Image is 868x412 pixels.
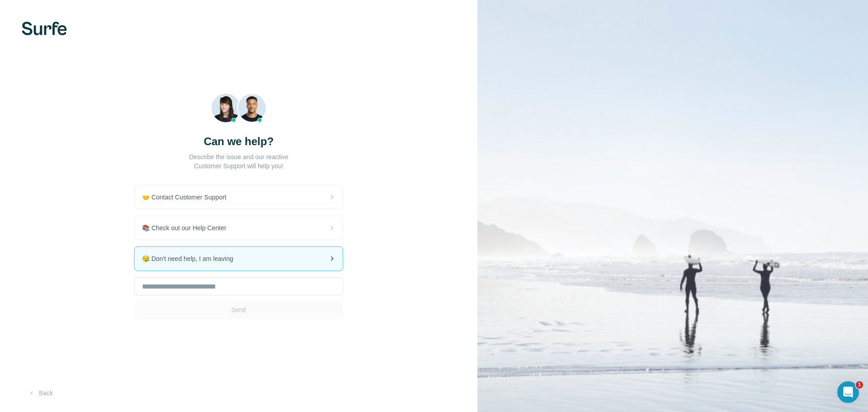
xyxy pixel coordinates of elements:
[204,134,274,149] h3: Can we help?
[856,381,863,388] span: 1
[22,22,67,35] img: Surfe's logo
[22,385,59,401] button: Back
[837,381,859,403] iframe: Intercom live chat
[142,223,234,232] span: 📚 Check out our Help Center
[189,152,288,161] p: Describe the issue and our reactive
[142,254,241,263] span: 😪 Don't need help, I am leaving
[194,161,283,170] p: Customer Support will help you!
[142,193,234,202] span: 🤝 Contact Customer Support
[211,93,267,127] img: Beach Photo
